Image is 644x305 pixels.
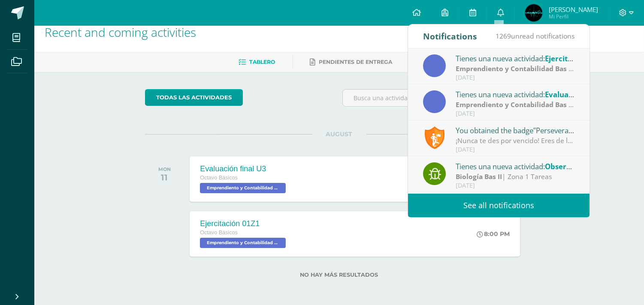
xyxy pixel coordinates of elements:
[200,230,238,236] span: Octavo Básicos
[456,125,575,136] div: You obtained the badge
[456,172,575,182] div: | Zona 1 Tareas
[456,110,575,117] div: [DATE]
[145,272,533,278] label: No hay más resultados
[312,130,366,138] span: AUGUST
[545,90,613,99] span: Evaluación final U3
[456,89,575,100] div: Tienes una nueva actividad:
[200,183,286,193] span: Emprendiento y Contabilidad Bas II 'A'
[456,74,575,81] div: [DATE]
[239,55,275,69] a: Tablero
[200,219,288,228] div: Ejercitación 01Z1
[496,31,574,41] span: unread notifications
[549,13,598,20] span: Mi Perfil
[456,100,575,110] div: | Evaluación final
[158,166,171,172] div: MON
[549,5,598,14] span: [PERSON_NAME]
[456,172,502,181] strong: Biología Bas II
[45,24,196,40] span: Recent and coming activities
[477,230,510,238] div: 8:00 PM
[545,54,606,63] span: Ejercitación 01Z1
[158,172,171,182] div: 11
[456,53,575,64] div: Tienes una nueva actividad:
[496,31,511,41] span: 1269
[456,64,575,74] div: | Zona 1
[545,161,624,171] span: Observación de hueso
[408,194,590,217] a: See all notifications
[533,126,584,135] span: ”Perseverancia”
[456,182,575,189] div: [DATE]
[200,175,238,181] span: Octavo Básicos
[423,24,477,48] div: Notifications
[145,89,243,106] a: todas las Actividades
[343,90,533,106] input: Busca una actividad próxima aquí...
[200,164,288,173] div: Evaluación final U3
[456,136,575,146] div: ¡Nunca te des por vencido! Eres de las personas que nunca se rinde sin importar los obstáculos qu...
[456,64,574,73] strong: Emprendiento y Contabilidad Bas II
[319,59,393,65] span: Pendientes de entrega
[525,4,542,21] img: b24eb43bdcb81c515ee16569479ce8c1.png
[200,238,286,248] span: Emprendiento y Contabilidad Bas II 'A'
[250,59,275,65] span: Tablero
[456,161,575,172] div: Tienes una nueva actividad:
[456,100,574,109] strong: Emprendiento y Contabilidad Bas II
[456,146,575,153] div: [DATE]
[310,55,393,69] a: Pendientes de entrega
